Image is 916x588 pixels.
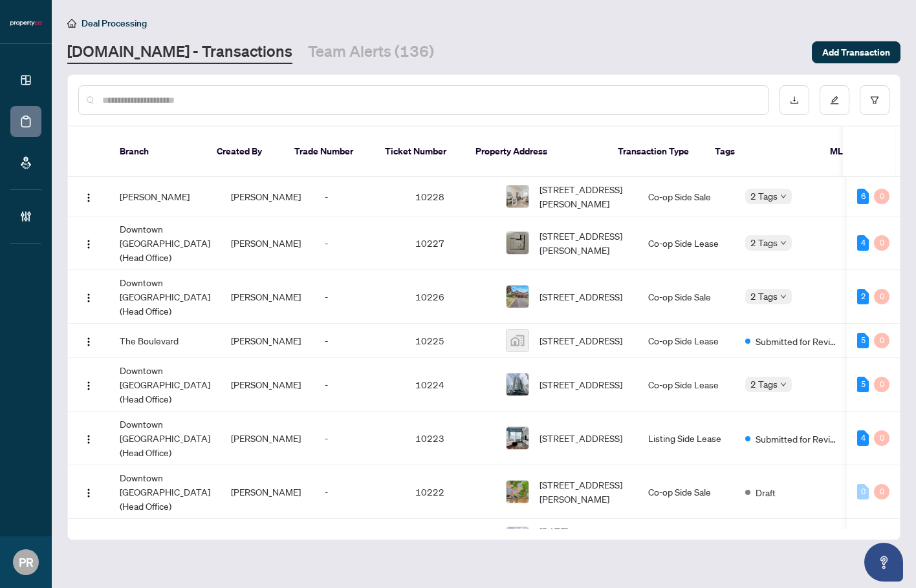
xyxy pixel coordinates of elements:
[83,239,94,249] img: Logo
[750,377,778,392] span: 2 Tags
[874,289,889,304] div: 0
[67,19,76,28] span: home
[78,286,99,307] button: Logo
[405,412,496,465] td: 10223
[857,189,869,204] div: 6
[704,127,820,177] th: Tags
[405,465,496,519] td: 10222
[314,270,405,324] td: -
[375,127,465,177] th: Ticket Number
[540,229,627,257] span: [STREET_ADDRESS][PERSON_NAME]
[756,485,776,499] span: Draft
[109,127,206,177] th: Branch
[308,41,434,64] a: Team Alerts (136)
[857,377,869,392] div: 5
[874,484,889,499] div: 0
[83,337,94,347] img: Logo
[750,235,778,250] span: 2 Tags
[638,216,735,270] td: Co-op Side Lease
[857,484,869,499] div: 0
[540,377,622,392] span: [STREET_ADDRESS]
[83,434,94,445] img: Logo
[507,481,529,503] img: thumbnail-img
[507,373,529,395] img: thumbnail-img
[812,41,900,63] button: Add Transaction
[857,430,869,446] div: 4
[206,127,284,177] th: Created By
[405,270,496,324] td: 10226
[507,330,529,352] img: thumbnail-img
[83,293,94,303] img: Logo
[820,127,897,177] th: MLS #
[314,324,405,358] td: -
[507,286,529,308] img: thumbnail-img
[405,519,496,558] td: 10221
[78,233,99,253] button: Logo
[750,189,778,204] span: 2 Tags
[750,289,778,304] span: 2 Tags
[109,216,221,270] td: Downtown [GEOGRAPHIC_DATA] (Head Office)
[78,374,99,395] button: Logo
[405,216,496,270] td: 10227
[780,85,809,115] button: download
[874,235,889,251] div: 0
[231,379,301,390] span: [PERSON_NAME]
[314,412,405,465] td: -
[790,96,799,105] span: download
[405,177,496,216] td: 10228
[822,42,890,63] span: Add Transaction
[109,358,221,412] td: Downtown [GEOGRAPHIC_DATA] (Head Office)
[638,412,735,465] td: Listing Side Lease
[756,334,840,348] span: Submitted for Review
[314,465,405,519] td: -
[860,85,889,115] button: filter
[231,432,301,444] span: [PERSON_NAME]
[231,486,301,498] span: [PERSON_NAME]
[109,519,221,558] td: [GEOGRAPHIC_DATA]
[638,519,735,558] td: Co-op Side Lease
[638,177,735,216] td: Co-op Side Sale
[83,381,94,391] img: Logo
[820,85,849,115] button: edit
[109,177,221,216] td: [PERSON_NAME]
[284,127,375,177] th: Trade Number
[857,289,869,304] div: 2
[540,524,627,552] span: [DATE][STREET_ADDRESS][PERSON_NAME][PERSON_NAME]
[507,527,529,549] img: thumbnail-img
[78,186,99,207] button: Logo
[540,289,622,304] span: [STREET_ADDRESS]
[638,324,735,358] td: Co-op Side Lease
[857,235,869,251] div: 4
[19,553,34,571] span: PR
[465,127,607,177] th: Property Address
[607,127,704,177] th: Transaction Type
[10,19,41,27] img: logo
[874,430,889,446] div: 0
[231,335,301,346] span: [PERSON_NAME]
[780,293,787,300] span: down
[780,240,787,246] span: down
[507,185,529,207] img: thumbnail-img
[83,193,94,203] img: Logo
[857,333,869,348] div: 5
[405,324,496,358] td: 10225
[78,330,99,351] button: Logo
[874,333,889,348] div: 0
[231,237,301,249] span: [PERSON_NAME]
[78,428,99,448] button: Logo
[874,377,889,392] div: 0
[314,177,405,216] td: -
[109,412,221,465] td: Downtown [GEOGRAPHIC_DATA] (Head Office)
[78,481,99,502] button: Logo
[405,358,496,412] td: 10224
[314,216,405,270] td: -
[870,96,879,105] span: filter
[830,96,839,105] span: edit
[109,270,221,324] td: Downtown [GEOGRAPHIC_DATA] (Head Office)
[780,381,787,388] span: down
[507,232,529,254] img: thumbnail-img
[638,358,735,412] td: Co-op Side Lease
[540,478,627,506] span: [STREET_ADDRESS][PERSON_NAME]
[540,431,622,445] span: [STREET_ADDRESS]
[638,270,735,324] td: Co-op Side Sale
